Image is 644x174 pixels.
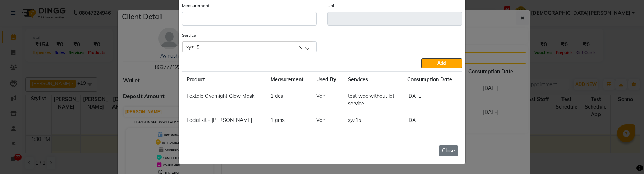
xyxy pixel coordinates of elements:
[344,112,403,129] td: xyz15
[344,88,403,112] td: test wac without lot service
[437,60,446,66] span: Add
[312,72,344,88] th: Used By
[312,112,344,129] td: Vani
[266,112,312,129] td: 1 gms
[182,88,266,112] td: Foxtale Overnight Glow Mask
[312,88,344,112] td: Vani
[403,72,462,88] th: Consumption Date
[182,3,210,9] label: Measurement
[344,72,403,88] th: Services
[182,72,266,88] th: Product
[266,88,312,112] td: 1 des
[186,44,199,50] span: xyz15
[327,3,336,9] label: Unit
[403,112,462,129] td: [DATE]
[182,112,266,129] td: Facial kit - [PERSON_NAME]
[439,145,458,156] button: Close
[403,88,462,112] td: [DATE]
[421,58,462,68] button: Add
[266,72,312,88] th: Measurement
[182,32,196,38] label: Service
